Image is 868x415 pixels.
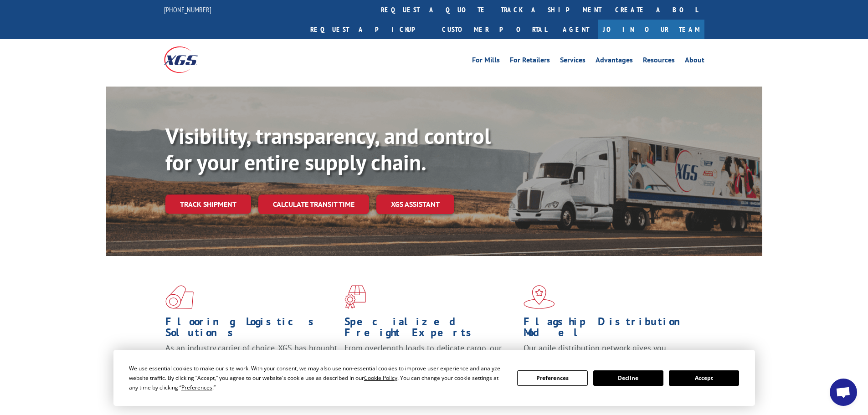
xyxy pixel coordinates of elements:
[165,316,338,343] h1: Flooring Logistics Solutions
[344,316,517,343] h1: Specialized Freight Experts
[517,370,587,386] button: Preferences
[643,56,675,67] a: Resources
[165,122,491,176] b: Visibility, transparency, and control for your entire supply chain.
[181,384,212,391] span: Preferences
[435,20,554,39] a: Customer Portal
[165,285,194,309] img: xgs-icon-total-supply-chain-intelligence-red
[376,195,454,214] a: XGS ASSISTANT
[524,285,555,309] img: xgs-icon-flagship-distribution-model-red
[830,379,857,406] div: Open chat
[364,374,397,382] span: Cookie Policy
[560,56,586,67] a: Services
[344,285,366,309] img: xgs-icon-focused-on-flooring-red
[685,56,704,67] a: About
[596,56,633,67] a: Advantages
[554,20,598,39] a: Agent
[524,343,691,364] span: Our agile distribution network gives you nationwide inventory management on demand.
[113,350,755,406] div: Cookie Consent Prompt
[669,370,739,386] button: Accept
[524,316,696,343] h1: Flagship Distribution Model
[164,5,211,14] a: [PHONE_NUMBER]
[344,343,517,383] p: From overlength loads to delicate cargo, our experienced staff knows the best way to move your fr...
[129,364,506,392] div: We use essential cookies to make our site work. With your consent, we may also use non-essential ...
[593,370,663,386] button: Decline
[472,56,500,67] a: For Mills
[165,343,337,375] span: As an industry carrier of choice, XGS has brought innovation and dedication to flooring logistics...
[510,56,550,67] a: For Retailers
[598,20,704,39] a: Join Our Team
[165,195,251,214] a: Track shipment
[258,195,369,214] a: Calculate transit time
[303,20,435,39] a: Request a pickup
